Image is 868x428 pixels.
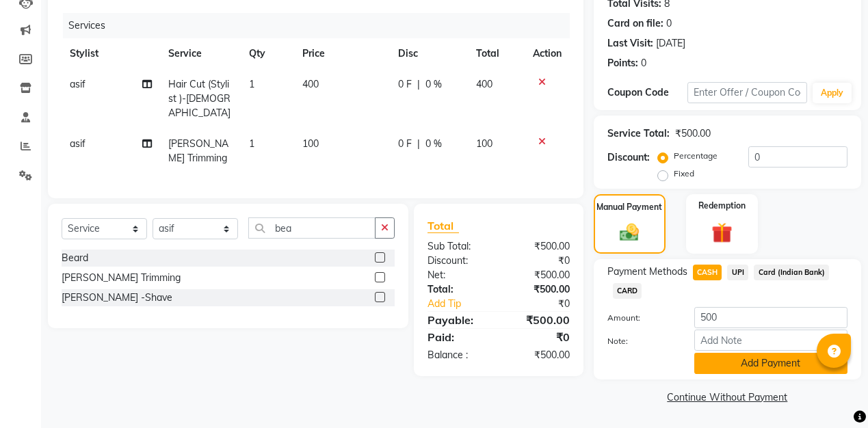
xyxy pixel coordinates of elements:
[705,220,739,245] img: _gift.svg
[63,13,580,38] div: Services
[597,312,684,324] label: Amount:
[476,78,492,90] span: 400
[302,137,319,150] span: 100
[607,126,670,141] div: Service Total:
[525,38,570,69] th: Action
[607,36,653,51] div: Last Visit:
[813,83,852,103] button: Apply
[666,16,672,31] div: 0
[398,137,412,151] span: 0 F
[512,297,580,311] div: ₹0
[754,265,829,280] span: Card (Indian Bank)
[249,137,254,150] span: 1
[596,390,858,405] a: Continue Without Payment
[417,329,499,345] div: Paid:
[607,16,663,31] div: Card on file:
[302,78,319,90] span: 400
[241,38,294,69] th: Qty
[160,38,241,69] th: Service
[168,78,231,119] span: Hair Cut (Stylist )-[DEMOGRAPHIC_DATA]
[694,353,847,374] button: Add Payment
[641,56,646,70] div: 0
[614,222,645,244] img: _cash.svg
[476,137,492,150] span: 100
[499,329,580,345] div: ₹0
[417,239,499,254] div: Sub Total:
[499,254,580,268] div: ₹0
[417,77,420,92] span: |
[249,78,254,90] span: 1
[656,36,685,51] div: [DATE]
[62,251,88,265] div: Beard
[694,307,847,328] input: Amount
[70,78,86,90] span: asif
[62,291,172,305] div: [PERSON_NAME] -Shave
[613,283,642,299] span: CARD
[168,137,228,164] span: [PERSON_NAME] Trimming
[499,348,580,362] div: ₹500.00
[62,271,181,285] div: [PERSON_NAME] Trimming
[428,219,459,233] span: Total
[607,265,687,279] span: Payment Methods
[62,38,160,69] th: Stylist
[607,150,650,165] div: Discount:
[417,348,499,362] div: Balance :
[417,254,499,268] div: Discount:
[596,201,662,213] label: Manual Payment
[675,126,711,141] div: ₹500.00
[425,137,442,151] span: 0 %
[499,312,580,328] div: ₹500.00
[417,312,499,328] div: Payable:
[693,265,722,280] span: CASH
[727,265,748,280] span: UPI
[687,82,808,103] input: Enter Offer / Coupon Code
[607,56,638,70] div: Points:
[468,38,524,69] th: Total
[694,330,847,351] input: Add Note
[417,282,499,297] div: Total:
[607,85,687,100] div: Coupon Code
[425,77,442,92] span: 0 %
[417,297,512,311] a: Add Tip
[417,137,420,151] span: |
[390,38,468,69] th: Disc
[398,77,412,92] span: 0 F
[499,239,580,254] div: ₹500.00
[70,137,86,150] span: asif
[417,268,499,282] div: Net:
[698,200,746,212] label: Redemption
[499,282,580,297] div: ₹500.00
[499,268,580,282] div: ₹500.00
[248,217,376,239] input: Search or Scan
[674,168,694,180] label: Fixed
[674,150,718,162] label: Percentage
[597,335,684,347] label: Note:
[294,38,390,69] th: Price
